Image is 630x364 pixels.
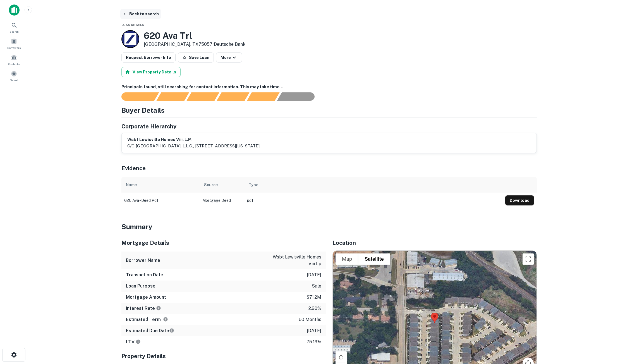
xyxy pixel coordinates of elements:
h6: wsbt lewisville homes viii, l.p. [127,136,260,143]
h6: Interest Rate [126,305,161,312]
div: Name [126,181,137,188]
div: Principals found, AI now looking for contact information... [217,92,249,101]
button: Toggle fullscreen view [523,253,534,265]
h5: Mortgage Details [121,239,326,247]
div: Principals found, still searching for contact information. This may take time... [247,92,279,101]
svg: The interest rates displayed on the website are for informational purposes only and may be report... [156,306,161,311]
button: View Property Details [121,67,181,77]
button: Show street map [336,253,358,265]
p: [DATE] [307,327,321,334]
div: Type [249,181,258,188]
div: AI fulfillment process complete. [277,92,321,101]
h5: Corporate Hierarchy [121,122,176,131]
td: pdf [244,193,502,208]
td: Mortgage Deed [200,193,244,208]
a: Contacts [2,52,26,67]
td: 620 ava - deed.pdf [121,193,200,208]
h6: Principals found, still searching for contact information. This may take time... [121,84,537,90]
button: Download [505,195,534,205]
p: 75.19% [306,339,321,345]
p: $71.2m [306,294,321,301]
span: Saved [10,78,18,82]
h4: Buyer Details [121,105,165,115]
p: c/o [GEOGRAPHIC_DATA], l.l.c., [STREET_ADDRESS][US_STATE] [127,143,260,149]
iframe: Chat Widget [602,319,630,346]
button: Show satellite imagery [358,253,390,265]
h3: 620 Ava Trl [144,30,245,41]
button: Request Borrower Info [121,52,176,63]
p: 60 months [299,316,321,323]
h6: Estimated Due Date [126,327,174,334]
div: Your request is received and processing... [156,92,189,101]
p: sale [312,283,321,289]
h6: Transaction Date [126,272,163,278]
th: Name [121,177,200,193]
th: Source [200,177,244,193]
h4: Summary [121,222,537,232]
a: Saved [2,68,26,83]
svg: LTVs displayed on the website are for informational purposes only and may be reported incorrectly... [136,339,141,344]
h6: Loan Purpose [126,283,155,289]
a: Search [2,20,26,35]
p: wsbt lewisville homes viii lp [271,254,321,267]
a: Deutsche Bank [214,42,245,47]
h5: Evidence [121,164,146,173]
div: scrollable content [121,177,537,208]
p: [DATE] [307,272,321,278]
button: More [216,52,242,63]
span: Contacts [8,62,20,66]
div: Documents found, AI parsing details... [186,92,219,101]
p: 2.90% [308,305,321,312]
span: Loan Details [121,23,144,27]
div: Source [204,181,218,188]
th: Type [244,177,502,193]
h6: LTV [126,339,141,345]
p: [GEOGRAPHIC_DATA], TX75057 • [144,41,245,48]
h6: Borrower Name [126,257,160,264]
span: Search [9,29,19,34]
button: Save Loan [178,52,214,63]
div: Sending borrower request to AI... [115,92,157,101]
svg: Estimate is based on a standard schedule for this type of loan. [169,328,174,333]
img: capitalize-icon.png [9,4,20,16]
h6: Estimated Term [126,316,168,323]
button: Rotate map clockwise [336,351,347,363]
svg: Term is based on a standard schedule for this type of loan. [163,317,168,322]
a: Borrowers [2,36,26,51]
button: Back to search [120,9,161,19]
h5: Location [332,239,537,247]
h5: Property Details [121,352,326,360]
span: Borrowers [7,45,21,50]
h6: Mortgage Amount [126,294,166,301]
